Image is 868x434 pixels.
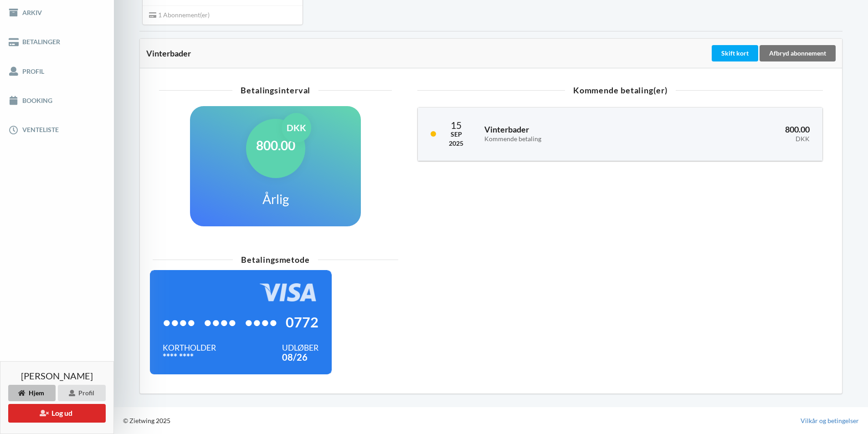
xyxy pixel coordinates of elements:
[449,120,463,130] div: 15
[712,45,758,61] div: Skift kort
[282,343,318,352] div: Udløber
[801,416,859,425] a: Vilkår og betingelser
[760,45,836,61] div: Afbryd abonnement
[449,130,463,139] div: Sep
[670,124,810,143] h3: 800.00
[163,318,195,327] span: ••••
[159,86,392,94] div: Betalingsinterval
[146,49,710,58] div: Vinterbader
[256,137,295,153] h1: 800.00
[670,135,810,143] div: DKK
[58,385,106,401] div: Profil
[8,404,106,423] button: Log ud
[149,11,210,19] span: 1 Abonnement(er)
[417,86,823,94] div: Kommende betaling(er)
[282,352,318,362] div: 08/26
[153,255,398,264] div: Betalingsmetode
[484,124,657,143] h3: Vinterbader
[245,318,277,327] span: ••••
[8,385,56,401] div: Hjem
[21,371,93,380] span: [PERSON_NAME]
[262,191,289,207] h1: Årlig
[286,318,318,327] span: 0772
[282,113,311,143] div: DKK
[204,318,236,327] span: ••••
[484,135,657,143] div: Kommende betaling
[449,139,463,148] div: 2025
[163,343,216,352] div: Kortholder
[260,283,318,301] img: 4WYAC6ZA8lHiWlowAAAABJRU5ErkJggg==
